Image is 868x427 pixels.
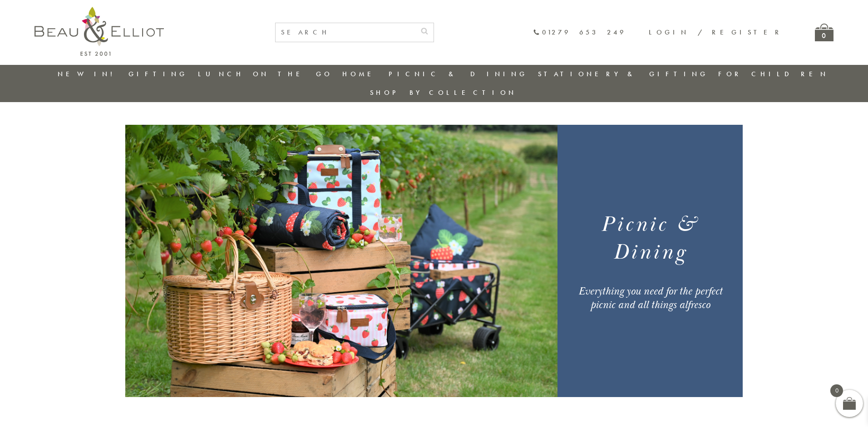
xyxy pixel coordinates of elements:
[718,69,829,79] a: For Children
[198,69,332,79] a: Lunch On The Go
[125,125,557,397] img: Picnic Sets
[830,384,843,397] span: 0
[342,69,379,79] a: Home
[58,69,118,79] a: New in!
[128,69,187,79] a: Gifting
[568,211,731,266] h1: Picnic & Dining
[568,285,731,312] div: Everything you need for the perfect picnic and all things alfresco
[389,69,528,79] a: Picnic & Dining
[815,24,833,41] a: 0
[538,69,708,79] a: Stationery & Gifting
[276,23,415,42] input: SEARCH
[649,28,783,37] a: Login / Register
[533,29,626,36] a: 01279 653 249
[370,88,517,97] a: Shop by collection
[35,7,164,56] img: logo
